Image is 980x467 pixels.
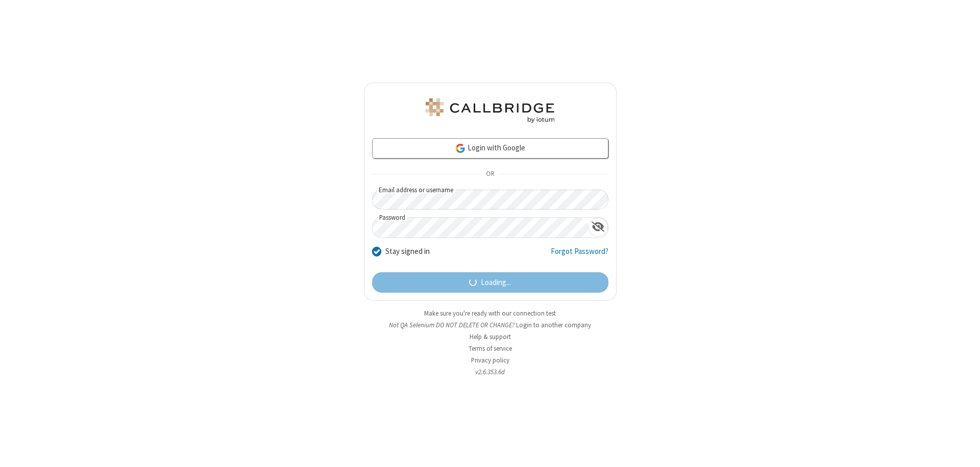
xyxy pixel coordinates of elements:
input: Email address or username [372,190,608,210]
a: Forgot Password? [551,246,608,265]
button: Loading... [372,272,608,293]
button: Login to another company [516,320,591,330]
span: OR [482,167,498,181]
a: Terms of service [469,344,512,353]
img: google-icon.png [455,143,466,154]
a: Login with Google [372,138,608,159]
a: Make sure you're ready with our connection test [424,309,556,318]
li: v2.6.353.6d [364,367,617,377]
label: Stay signed in [385,246,430,257]
img: QA Selenium DO NOT DELETE OR CHANGE [424,98,556,123]
a: Privacy policy [471,356,509,365]
div: Show password [588,218,608,237]
li: Not QA Selenium DO NOT DELETE OR CHANGE? [364,320,617,330]
input: Password [373,218,588,238]
a: Help & support [470,332,511,341]
span: Loading... [481,277,511,289]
